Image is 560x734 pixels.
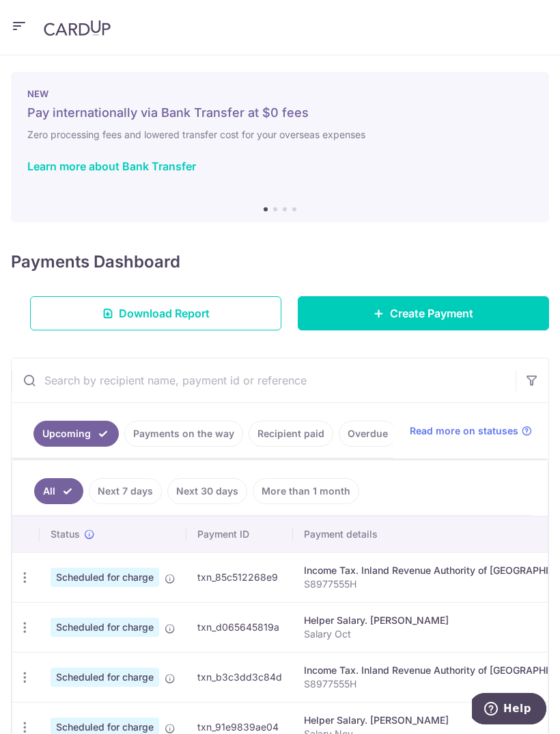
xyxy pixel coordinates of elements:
td: txn_d065645819a [186,602,293,652]
span: Scheduled for charge [51,618,159,637]
img: CardUp [44,20,111,36]
a: Recipient paid [249,421,333,447]
span: Create Payment [390,305,473,322]
td: txn_85c512268e9 [186,552,293,602]
a: Upcoming [33,421,119,447]
span: Status [51,527,80,541]
p: NEW [27,88,533,99]
a: More than 1 month [253,478,359,504]
input: Search by recipient name, payment id or reference [12,358,516,402]
a: Overdue [339,421,397,447]
iframe: Opens a widget where you can find more information [472,693,546,727]
a: All [34,478,83,504]
th: Payment ID [186,516,293,552]
span: Scheduled for charge [51,668,159,687]
a: Create Payment [298,296,549,330]
a: Next 30 days [167,478,247,504]
h6: Zero processing fees and lowered transfer cost for your overseas expenses [27,127,533,143]
a: Learn more about Bank Transfer [27,159,196,173]
a: Next 7 days [89,478,162,504]
td: txn_b3c3dd3c84d [186,652,293,702]
span: Help [31,10,59,22]
span: Download Report [119,305,210,322]
h5: Pay internationally via Bank Transfer at $0 fees [27,105,533,121]
a: Download Report [30,296,281,330]
a: Read more on statuses [410,424,532,438]
span: Scheduled for charge [51,568,159,587]
h4: Payments Dashboard [11,250,180,274]
span: Read more on statuses [410,424,518,438]
a: Payments on the way [124,421,243,447]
